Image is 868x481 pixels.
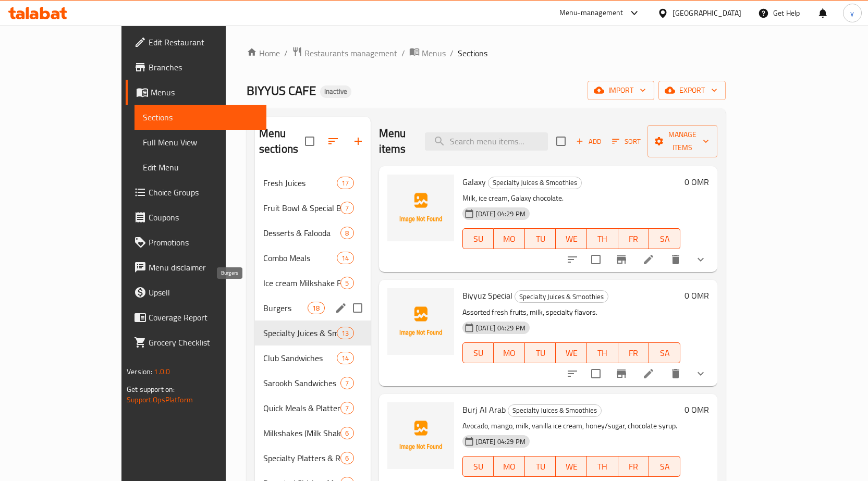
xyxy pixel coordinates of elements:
span: Sort [612,135,641,147]
div: Specialty Juices & Smoothies [488,177,582,189]
span: 7 [341,378,353,388]
span: FR [622,346,645,361]
span: Select all sections [299,130,321,152]
button: TH [587,456,618,477]
span: Biyyuz Special [462,288,512,303]
span: export [667,84,717,97]
span: WE [560,346,583,361]
button: show more [688,361,713,386]
a: Choice Groups [126,180,266,205]
span: Menus [422,47,446,59]
span: FR [622,459,645,474]
div: Club Sandwiches14 [255,346,371,371]
button: delete [663,247,688,272]
button: sort-choices [560,361,585,386]
span: Desserts & Falooda [263,227,341,239]
div: items [337,352,353,364]
button: edit [333,300,349,316]
button: MO [494,228,525,249]
button: SU [462,228,494,249]
button: FR [618,456,650,477]
span: Add item [572,133,605,150]
span: SA [653,459,676,474]
a: Branches [126,55,266,80]
a: Coupons [126,205,266,230]
div: items [337,177,353,189]
span: Quick Meals & Platters [263,402,341,414]
span: SU [467,231,490,246]
span: Grocery Checklist [149,336,258,349]
span: y [850,7,854,19]
div: Milkshakes (Milk Shake Crush) [263,427,341,439]
button: Branch-specific-item [609,247,634,272]
span: TU [529,231,552,246]
button: SU [462,456,494,477]
a: Support.OpsPlatform [127,393,193,406]
a: Menus [126,80,266,105]
div: Milkshakes (Milk Shake Crush)6 [255,421,371,446]
a: Grocery Checklist [126,330,266,355]
span: Ice cream Milkshake Flavors [263,277,341,289]
div: Combo Meals14 [255,245,371,270]
p: Assorted fresh fruits, milk, specialty flavors. [462,306,680,319]
span: 7 [341,403,353,413]
span: BIYYUS CAFE [247,79,316,102]
button: Sort [609,133,643,150]
span: [DATE] 04:29 PM [472,209,530,219]
span: 14 [337,253,353,263]
span: TU [529,346,552,361]
span: 7 [341,203,353,213]
span: 13 [337,328,353,338]
span: SA [653,346,676,361]
span: Sections [458,47,487,59]
div: items [340,427,353,439]
div: items [340,202,353,214]
button: FR [618,342,650,363]
span: [DATE] 04:29 PM [472,437,530,447]
span: Manage items [656,128,709,154]
span: Full Menu View [143,136,258,149]
span: Edit Restaurant [149,36,258,48]
button: FR [618,228,650,249]
span: SU [467,459,490,474]
div: Desserts & Falooda8 [255,220,371,245]
span: SA [653,231,676,246]
a: Edit menu item [642,253,655,266]
span: TH [591,459,614,474]
div: items [340,452,353,464]
button: TU [525,342,556,363]
div: Specialty Platters & Rolls6 [255,446,371,471]
img: Biyyuz Special [387,288,454,355]
span: Galaxy [462,174,486,190]
span: Edit Menu [143,161,258,174]
div: items [340,402,353,414]
a: Restaurants management [292,46,397,60]
span: Choice Groups [149,186,258,199]
li: / [401,47,405,59]
span: Restaurants management [304,47,397,59]
p: Milk, ice cream, Galaxy chocolate. [462,192,680,205]
h2: Menu items [379,126,412,157]
h6: 0 OMR [684,175,709,189]
span: Specialty Juices & Smoothies [515,291,608,303]
span: Combo Meals [263,252,337,264]
div: items [340,227,353,239]
span: MO [498,231,521,246]
span: 6 [341,428,353,438]
div: Sarookh Sandwiches [263,377,341,389]
button: Manage items [647,125,717,157]
span: SU [467,346,490,361]
a: Full Menu View [135,130,266,155]
span: Fruit Bowl & Special Blend [263,202,341,214]
span: WE [560,231,583,246]
img: Galaxy [387,175,454,241]
button: Add [572,133,605,150]
div: items [308,302,324,314]
span: Burj Al Arab [462,402,506,417]
span: Specialty Juices & Smoothies [508,404,601,416]
span: WE [560,459,583,474]
span: Specialty Juices & Smoothies [263,327,337,339]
